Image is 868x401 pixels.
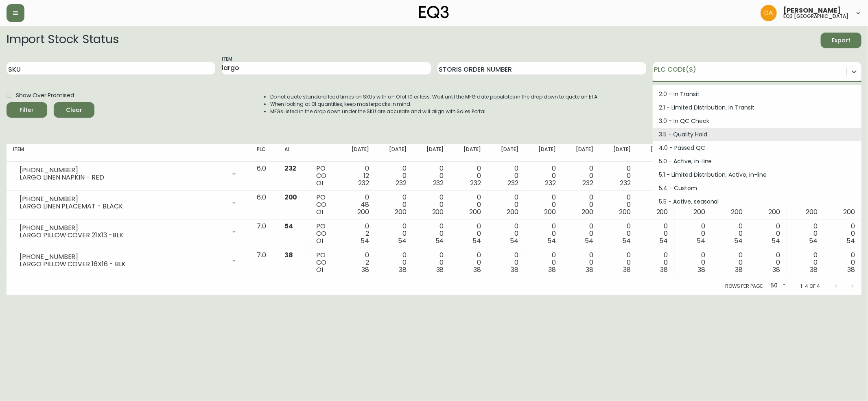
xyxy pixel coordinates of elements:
div: 0 0 [793,223,818,245]
span: 54 [772,236,780,245]
img: logo [419,6,449,19]
div: 0 0 [644,194,668,216]
div: 0 0 [457,223,481,245]
div: 0 12 [345,165,369,187]
th: [DATE] [338,144,376,162]
div: 0 0 [719,252,743,274]
span: 54 [473,236,481,245]
th: [DATE] [637,144,675,162]
div: 0 0 [569,223,593,245]
span: OI [316,178,323,188]
span: 38 [735,265,743,274]
p: 1-4 of 4 [800,283,820,290]
div: [PHONE_NUMBER]LARGO LINEN PLACEMAT - BLACK [13,194,244,212]
div: 0 0 [494,252,518,274]
div: [PHONE_NUMBER] [20,167,226,174]
div: 0 0 [420,252,444,274]
span: 38 [586,265,593,274]
div: 3.0 - In QC Check [653,114,861,128]
span: 200 [395,207,407,217]
span: 54 [846,236,855,245]
div: 0 0 [382,223,407,245]
div: 0 0 [457,194,481,216]
div: PO CO [316,165,332,187]
span: 54 [697,236,706,245]
div: 5.1 - Limited Distribution, Active, in-line [653,168,861,182]
span: 200 [470,207,481,217]
div: 0 0 [382,165,407,187]
div: 3.5 - Quality Hold [653,128,861,141]
div: 0 0 [494,223,518,245]
td: 6.0 [250,162,278,191]
li: Do not quote standard lead times on SKUs with an OI of 10 or less. Wait until the MFG date popula... [270,93,599,101]
span: 232 [358,178,369,188]
div: 0 0 [756,252,780,274]
span: 200 [582,207,593,217]
div: 0 0 [569,194,593,216]
span: 232 [470,178,481,188]
span: 38 [810,265,818,274]
span: 54 [284,221,293,231]
div: 0 0 [606,223,631,245]
p: Rows per page: [725,283,764,290]
span: 54 [547,236,556,245]
span: 38 [399,265,407,274]
span: 200 [284,193,297,202]
span: 200 [843,207,855,217]
span: 232 [545,178,556,188]
td: 7.0 [250,219,278,248]
div: Filter [20,105,34,115]
span: 200 [806,207,818,217]
th: [DATE] [376,144,413,162]
div: 0 0 [681,194,706,216]
div: [PHONE_NUMBER] [20,224,226,232]
th: [DATE] [525,144,562,162]
span: 200 [357,207,369,217]
th: [DATE] [413,144,450,162]
span: 232 [620,178,631,188]
th: [DATE] [488,144,525,162]
th: Item [7,144,250,162]
span: 54 [585,236,593,245]
span: Show Over Promised [16,91,74,100]
div: 0 0 [569,252,593,274]
span: 54 [398,236,407,245]
th: [DATE] [562,144,600,162]
span: 200 [694,207,706,217]
div: LARGO PILLOW COVER 16X16 - BLK [20,261,226,268]
span: 200 [432,207,444,217]
h5: eq3 [GEOGRAPHIC_DATA] [783,14,848,19]
span: [PERSON_NAME] [783,7,841,14]
span: 232 [433,178,444,188]
div: 0 0 [831,252,855,274]
div: [PHONE_NUMBER]LARGO PILLOW COVER 21X13 -BLK [13,223,244,241]
span: 54 [361,236,369,245]
div: LARGO PILLOW COVER 21X13 -BLK [20,232,226,239]
div: LARGO LINEN NAPKIN - RED [20,174,226,181]
th: [DATE] [450,144,488,162]
div: [PHONE_NUMBER] [20,253,226,261]
span: 200 [768,207,780,217]
div: 0 0 [457,165,481,187]
span: 200 [731,207,743,217]
div: 0 0 [531,223,556,245]
div: 5.0 - Active, in-line [653,155,861,168]
th: AI [278,144,310,162]
span: 38 [623,265,631,274]
th: PLC [250,144,278,162]
div: 0 0 [606,165,631,187]
span: 54 [510,236,518,245]
div: 0 2 [345,223,369,245]
div: 0 0 [681,223,706,245]
div: 0 0 [831,223,855,245]
span: 232 [396,178,407,188]
div: 5.4 - Custom [653,182,861,195]
div: 50 [767,279,787,293]
div: 0 0 [756,223,780,245]
div: 2.0 - In Transit [653,88,861,101]
div: 5.5 - Active, seasonal [653,195,861,208]
div: 0 0 [457,252,481,274]
button: Filter [7,102,47,118]
div: 4.0 - Passed QC [653,141,861,155]
div: 0 0 [494,194,518,216]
